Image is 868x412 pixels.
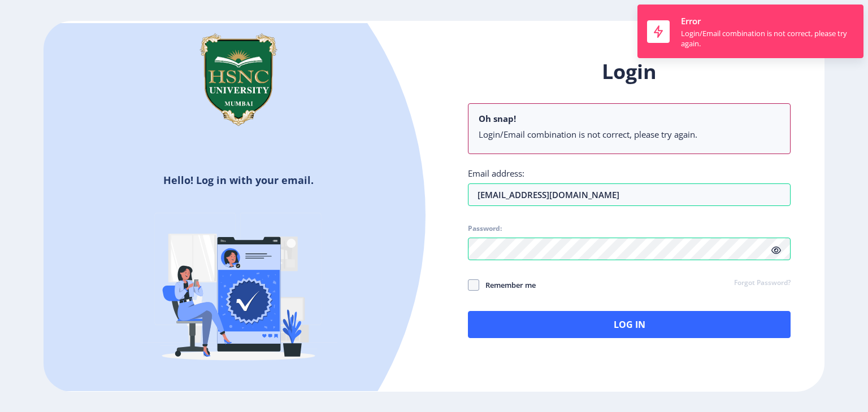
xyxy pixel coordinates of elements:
[468,311,791,338] button: Log In
[479,113,516,124] b: Oh snap!
[468,224,502,233] label: Password:
[468,183,791,206] input: Email address
[734,278,791,288] a: Forgot Password?
[285,389,337,406] a: Register
[681,15,701,27] span: Error
[182,23,295,136] img: hsnc.png
[468,168,524,179] label: Email address:
[468,58,791,85] h1: Login
[140,191,337,389] img: Verified-rafiki.svg
[52,389,426,407] h5: Don't have an account?
[479,129,780,140] li: Login/Email combination is not correct, please try again.
[479,278,536,292] span: Remember me
[681,28,854,49] div: Login/Email combination is not correct, please try again.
